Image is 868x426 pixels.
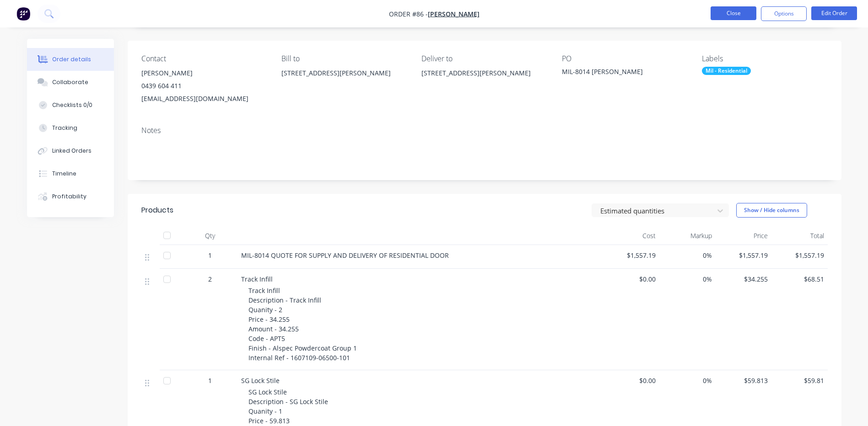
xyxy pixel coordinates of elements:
[562,67,676,80] div: MIL-8014 [PERSON_NAME]
[716,227,772,245] div: Price
[27,94,114,117] button: Checklists 0/0
[141,205,173,216] div: Products
[775,250,824,260] span: $1,557.19
[27,71,114,94] button: Collaborate
[659,227,716,245] div: Markup
[281,67,407,80] div: [STREET_ADDRESS][PERSON_NAME]
[241,376,280,385] span: SG Lock Stile
[241,275,273,283] span: Track Infill
[719,274,768,284] span: $34.255
[141,67,267,80] div: [PERSON_NAME]
[248,286,357,362] span: Track Infill Description - Track Infill Quanity - 2 Price - 34.255 Amount - 34.255 Code - APT5 Fi...
[663,274,712,284] span: 0%
[241,251,449,260] span: MIL-8014 QUOTE FOR SUPPLY AND DELIVERY OF RESIDENTIAL DOOR
[208,250,212,260] span: 1
[52,170,76,178] div: Timeline
[421,67,547,96] div: [STREET_ADDRESS][PERSON_NAME]
[736,203,807,218] button: Show / Hide columns
[27,139,114,162] button: Linked Orders
[52,192,86,201] div: Profitability
[719,376,768,385] span: $59.813
[141,126,828,135] div: Notes
[562,54,687,63] div: PO
[719,250,768,260] span: $1,557.19
[27,162,114,185] button: Timeline
[208,274,212,284] span: 2
[389,10,428,18] span: Order #86 -
[702,67,751,75] div: Mil - Residential
[52,124,77,132] div: Tracking
[775,376,824,385] span: $59.81
[52,55,91,64] div: Order details
[428,10,480,18] a: [PERSON_NAME]
[52,147,92,155] div: Linked Orders
[711,6,756,20] button: Close
[27,185,114,208] button: Profitability
[663,250,712,260] span: 0%
[604,227,660,245] div: Cost
[27,117,114,139] button: Tracking
[775,274,824,284] span: $68.51
[421,67,547,80] div: [STREET_ADDRESS][PERSON_NAME]
[607,274,656,284] span: $0.00
[27,48,114,71] button: Order details
[607,250,656,260] span: $1,557.19
[141,54,267,63] div: Contact
[702,54,827,63] div: Labels
[663,376,712,385] span: 0%
[16,7,30,21] img: Factory
[141,92,267,105] div: [EMAIL_ADDRESS][DOMAIN_NAME]
[281,54,407,63] div: Bill to
[208,376,212,385] span: 1
[141,67,267,105] div: [PERSON_NAME]0439 604 411[EMAIL_ADDRESS][DOMAIN_NAME]
[771,227,828,245] div: Total
[52,78,88,86] div: Collaborate
[52,101,92,109] div: Checklists 0/0
[607,376,656,385] span: $0.00
[281,67,407,96] div: [STREET_ADDRESS][PERSON_NAME]
[811,6,857,20] button: Edit Order
[761,6,807,21] button: Options
[183,227,237,245] div: Qty
[421,54,547,63] div: Deliver to
[141,80,267,92] div: 0439 604 411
